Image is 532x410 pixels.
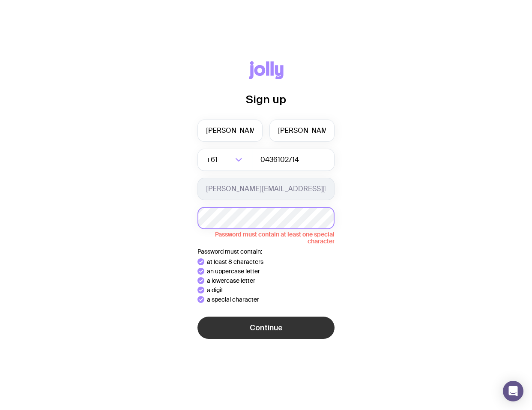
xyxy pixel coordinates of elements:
[197,317,335,339] button: Continue
[269,120,335,142] input: Last name
[207,277,255,284] p: a lowercase letter
[197,229,335,245] span: Password must contain at least one special character
[207,287,223,293] p: a digit
[219,149,233,171] input: Search for option
[252,149,335,171] input: 0400123456
[206,149,219,171] span: +61
[250,323,283,333] span: Continue
[197,149,252,171] div: Search for option
[197,120,263,142] input: First name
[246,93,286,105] span: Sign up
[207,258,263,265] p: at least 8 characters
[207,296,259,303] p: a special character
[503,381,523,401] div: Open Intercom Messenger
[197,178,335,200] input: you@email.com
[197,248,335,255] p: Password must contain:
[207,268,260,275] p: an uppercase letter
